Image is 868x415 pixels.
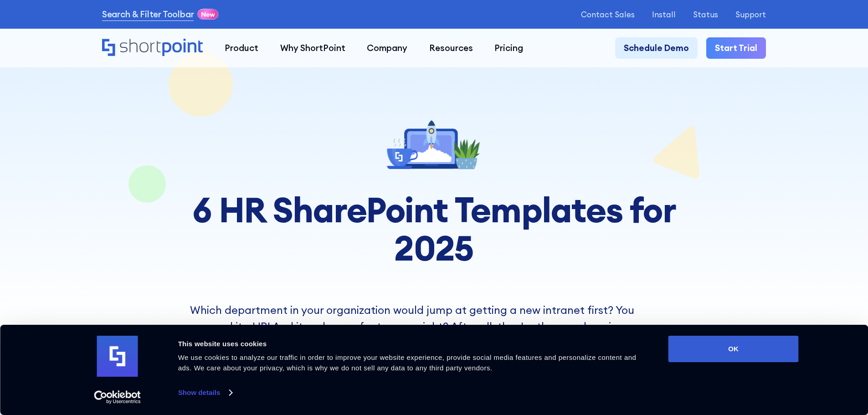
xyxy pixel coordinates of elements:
[214,37,269,59] a: Product
[178,338,648,349] div: This website uses cookies
[418,37,484,59] a: Resources
[97,336,138,377] img: logo
[102,8,194,21] a: Search & Filter Toolbar
[693,10,718,19] a: Status
[178,386,232,400] a: Show details
[615,37,698,59] a: Schedule Demo
[192,188,676,270] strong: 6 HR SharePoint Templates for 2025
[494,41,523,55] div: Pricing
[581,10,635,19] a: Contact Sales
[652,10,676,19] a: Install
[706,37,766,59] a: Start Trial
[102,39,203,57] a: Home
[484,37,534,59] a: Pricing
[367,41,407,55] div: Company
[269,37,356,59] a: Why ShortPoint
[668,336,799,362] button: OK
[429,41,473,55] div: Resources
[225,41,258,55] div: Product
[178,354,637,372] span: We use cookies to analyze our traffic in order to improve your website experience, provide social...
[280,41,345,55] div: Why ShortPoint
[190,302,678,384] p: Which department in your organization would jump at getting a new intranet first? You guessed it ...
[356,37,418,59] a: Company
[704,309,868,415] iframe: Chat Widget
[77,390,157,404] a: Usercentrics Cookiebot - opens in a new window
[735,10,766,19] a: Support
